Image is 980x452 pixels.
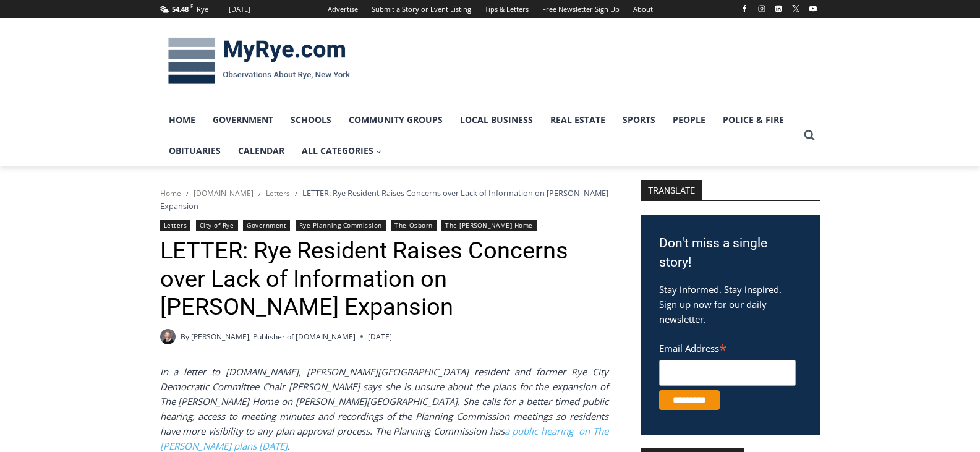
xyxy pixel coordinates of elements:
a: Government [243,220,290,231]
a: Schools [282,104,340,135]
a: People [664,104,714,135]
time: [DATE] [368,331,392,343]
a: Sports [614,104,664,135]
p: Stay informed. Stay inspired. Sign up now for our daily newsletter. [659,282,801,326]
a: Local Business [451,104,542,135]
a: Author image [160,329,176,344]
div: [DATE] [229,4,250,15]
span: / [258,189,261,198]
a: [DOMAIN_NAME] [194,188,254,198]
span: / [186,189,189,198]
a: The Osborn [391,220,436,231]
a: The [PERSON_NAME] Home [441,220,537,231]
nav: Primary Navigation [160,104,798,167]
span: By [181,331,189,343]
a: X [788,1,803,16]
span: 54.48 [172,4,189,14]
a: Facebook [737,1,752,16]
a: City of Rye [196,220,238,231]
a: Home [160,188,181,198]
a: Obituaries [160,135,229,166]
h1: LETTER: Rye Resident Raises Concerns over Lack of Information on [PERSON_NAME] Expansion [160,237,608,322]
span: All Categories [302,144,382,158]
nav: Breadcrumbs [160,187,608,212]
a: YouTube [806,1,820,16]
a: Letters [160,220,191,231]
button: View Search Form [798,124,820,147]
a: Letters [266,188,290,198]
a: Home [160,104,204,135]
a: Rye Planning Commission [296,220,386,231]
a: Government [204,104,282,135]
strong: TRANSLATE [641,180,702,200]
span: LETTER: Rye Resident Raises Concerns over Lack of Information on [PERSON_NAME] Expansion [160,187,608,211]
span: / [295,189,297,198]
span: F [190,2,193,9]
h3: Don't miss a single story! [659,234,801,273]
a: Linkedin [771,1,786,16]
div: Rye [197,4,208,15]
a: [PERSON_NAME], Publisher of [DOMAIN_NAME] [191,331,356,342]
a: Calendar [229,135,293,166]
a: Police & Fire [714,104,793,135]
a: Instagram [754,1,769,16]
img: MyRye.com [160,29,358,93]
a: Community Groups [340,104,451,135]
em: In a letter to [DOMAIN_NAME], [PERSON_NAME][GEOGRAPHIC_DATA] resident and former Rye City Democra... [160,365,608,452]
a: All Categories [293,135,391,166]
label: Email Address [659,336,796,358]
a: Real Estate [542,104,614,135]
a: a public hearing on The [PERSON_NAME] plans [DATE] [160,425,608,452]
